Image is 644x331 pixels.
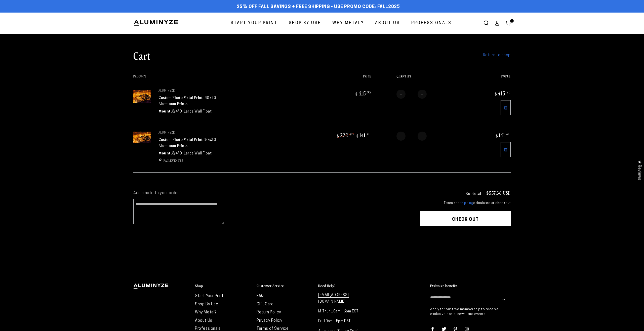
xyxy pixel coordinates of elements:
input: Quantity for Custom Photo Metal Print, 30x40 Aluminum Prints [406,90,418,99]
th: Total [468,75,511,82]
a: FAQ [257,294,264,298]
span: $ [356,133,359,138]
span: $ [495,91,497,96]
h1: Cart [133,49,150,62]
a: Privacy Policy [257,319,282,323]
p: aluminyze [158,90,234,93]
button: Check out [420,211,511,226]
p: $557.36 USD [486,191,511,195]
summary: Need Help? [318,284,375,288]
a: Why Metal? [329,17,368,30]
a: About Us [371,17,404,30]
p: M-Thur 10am - 6pm EST [318,308,375,315]
bdi: 415 [355,90,371,97]
a: shipping [460,201,473,205]
th: Price [296,75,371,82]
sup: .41 [366,132,370,136]
a: Return to shop [483,52,511,59]
th: Quantity [371,75,468,82]
sup: .95 [366,90,371,94]
button: Subscribe [502,292,506,307]
img: 30"x40" Rectangle White Glossy Aluminyzed Photo [133,90,151,103]
iframe: PayPal-paypal [420,236,511,247]
sup: .95 [349,132,354,136]
a: Shop By Use [285,17,325,30]
h2: Exclusive benefits [430,284,458,288]
li: FALLEVENT25 [158,158,234,163]
a: Shop By Use [195,302,218,306]
img: 20"x30" Rectangle White Matte Aluminyzed Photo [133,132,151,143]
a: Start Your Print [195,294,224,298]
a: Start Your Print [227,17,281,30]
dd: 3/4" X-Large Wall Float [172,109,212,114]
summary: Exclusive benefits [430,284,511,288]
a: Gift Card [257,302,273,306]
a: Custom Photo Metal Print, 30x40 Aluminum Prints [158,94,216,106]
summary: Customer Service [257,284,313,288]
span: Start Your Print [231,20,277,27]
sup: .41 [505,132,509,136]
a: [EMAIL_ADDRESS][DOMAIN_NAME] [318,293,349,304]
h2: Customer Service [257,284,284,288]
span: 2 [511,19,513,23]
h2: Need Help? [318,284,336,288]
summary: Shop [195,284,252,288]
div: Click to open Judge.me floating reviews tab [634,156,644,184]
a: Remove 30"x40" Rectangle White Glossy Aluminyzed Photo [501,100,511,115]
a: Return Policy [257,310,281,314]
span: $ [496,133,498,138]
label: Add a note to your order [133,191,410,196]
sup: .95 [506,90,511,94]
span: Professionals [411,20,452,27]
bdi: 141 [356,132,370,139]
a: Professionals [195,327,221,331]
dt: Mount: [158,109,172,114]
th: Product [133,75,296,82]
a: Professionals [408,17,455,30]
a: About Us [195,319,212,323]
bdi: 141 [495,132,509,139]
span: $ [337,133,339,138]
ul: Discount [158,158,234,163]
a: Why Metal? [195,310,216,314]
small: Taxes and calculated at checkout [420,201,511,206]
span: Why Metal? [332,20,364,27]
h3: Subtotal [466,191,481,195]
span: About Us [375,20,400,27]
a: Custom Photo Metal Print, 20x30 Aluminum Prints [158,136,216,148]
dd: 3/4" X-Large Wall Float [172,151,212,156]
input: Quantity for Custom Photo Metal Print, 20x30 Aluminum Prints [406,132,418,141]
span: $ [355,91,358,96]
bdi: 220 [336,132,354,139]
span: 25% off FALL Savings + Free Shipping - Use Promo Code: FALL2025 [237,4,400,10]
span: Shop By Use [289,20,321,27]
dt: Mount: [158,151,172,156]
p: aluminyze [158,132,234,135]
a: Terms of Service [257,327,289,331]
a: Remove 20"x30" Rectangle White Matte Aluminyzed Photo [501,142,511,157]
p: Fri 10am - 5pm EST [318,318,375,324]
p: Apply for our free membership to receive exclusive deals, news, and events. [430,307,511,316]
img: Aluminyze [133,19,179,27]
h2: Shop [195,284,203,288]
bdi: 415 [494,90,511,97]
summary: Search our site [480,18,492,29]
